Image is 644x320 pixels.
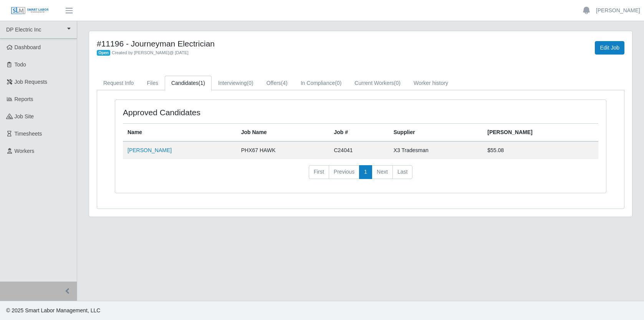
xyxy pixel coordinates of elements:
span: © 2025 Smart Labor Management, LLC [6,307,100,313]
a: Offers [260,76,294,91]
a: Candidates [165,76,212,91]
span: (1) [199,80,205,86]
td: X3 Tradesman [389,141,483,159]
span: Open [97,50,110,56]
a: Request Info [97,76,140,91]
a: 1 [359,165,372,179]
td: C24041 [329,141,389,159]
h4: #11196 - Journeyman Electrician [97,39,400,48]
span: (0) [335,80,341,86]
span: (0) [394,80,401,86]
th: [PERSON_NAME] [483,124,598,142]
th: Name [123,124,237,142]
a: In Compliance [294,76,348,91]
a: Files [140,76,165,91]
span: Reports [15,96,33,102]
img: SLM Logo [11,7,49,15]
span: Job Requests [15,79,48,85]
a: [PERSON_NAME] [127,147,172,153]
span: Created by [PERSON_NAME] @ [DATE] [112,50,189,55]
th: Job # [329,124,389,142]
td: $55.08 [483,141,598,159]
th: Job Name [237,124,329,142]
span: Workers [15,148,35,154]
span: Timesheets [15,131,42,137]
a: [PERSON_NAME] [596,7,640,15]
a: Edit Job [595,41,624,55]
a: Interviewing [212,76,260,91]
a: Current Workers [348,76,407,91]
nav: pagination [123,165,598,185]
span: Todo [15,61,26,68]
h4: Approved Candidates [123,108,314,117]
span: (0) [247,80,253,86]
span: job site [15,113,34,119]
th: Supplier [389,124,483,142]
span: Dashboard [15,44,41,50]
span: (4) [281,80,288,86]
a: Worker history [407,76,455,91]
td: PHX67 HAWK [237,141,329,159]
